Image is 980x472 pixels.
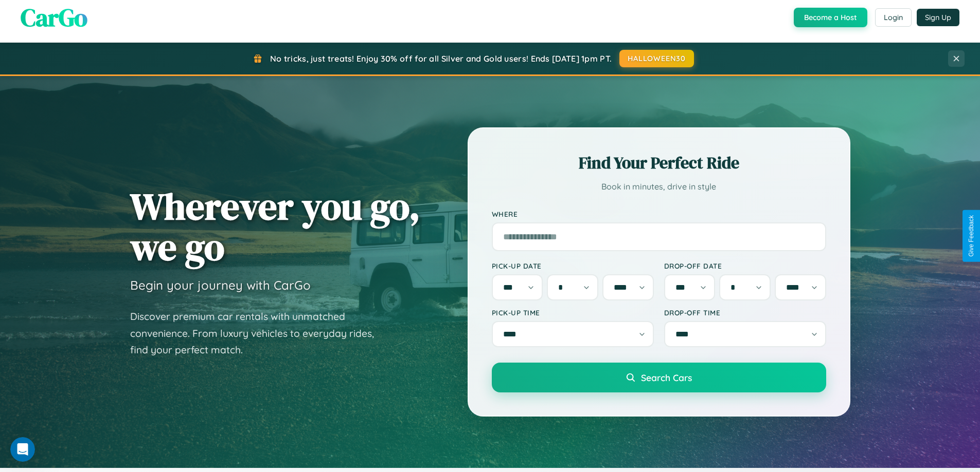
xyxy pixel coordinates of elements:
label: Drop-off Date [664,261,826,270]
iframe: Intercom live chat [10,437,35,462]
h2: Find Your Perfect Ride [492,152,826,174]
p: Book in minutes, drive in style [492,179,826,194]
span: No tricks, just treats! Enjoy 30% off for all Silver and Gold users! Ends [DATE] 1pm PT. [270,53,612,64]
h1: Wherever you go, we go [130,186,420,267]
button: Become a Host [794,8,867,27]
p: Discover premium car rentals with unmatched convenience. From luxury vehicles to everyday rides, ... [130,308,387,358]
label: Pick-up Date [492,261,654,270]
label: Where [492,210,826,218]
label: Pick-up Time [492,308,654,317]
label: Drop-off Time [664,308,826,317]
button: Search Cars [492,363,826,392]
span: CarGo [21,1,87,34]
h3: Begin your journey with CarGo [130,277,311,293]
button: Sign Up [917,9,959,26]
button: HALLOWEEN30 [619,50,694,67]
span: Search Cars [641,372,692,383]
div: Give Feedback [968,215,975,257]
button: Login [875,8,912,27]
